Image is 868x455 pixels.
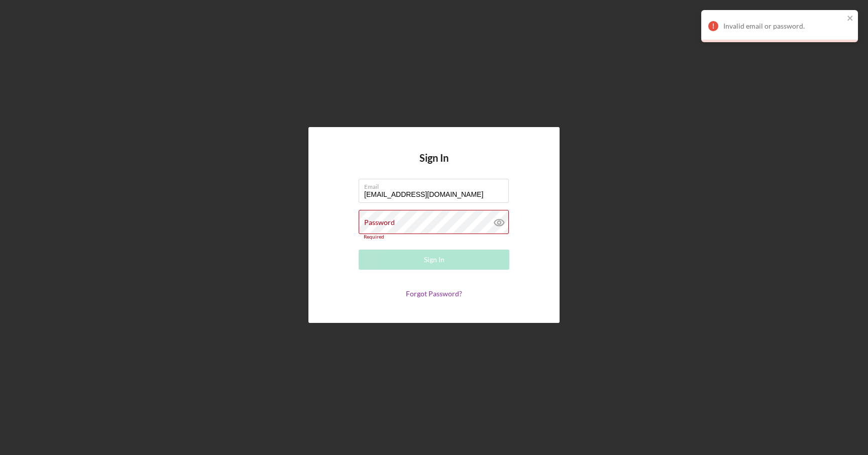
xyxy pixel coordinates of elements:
[419,152,449,179] h4: Sign In
[359,234,509,240] div: Required
[364,218,395,226] label: Password
[359,250,509,270] button: Sign In
[723,22,844,30] div: Invalid email or password.
[364,179,509,190] label: Email
[424,250,445,270] div: Sign In
[406,289,462,298] a: Forgot Password?
[847,14,854,24] button: close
